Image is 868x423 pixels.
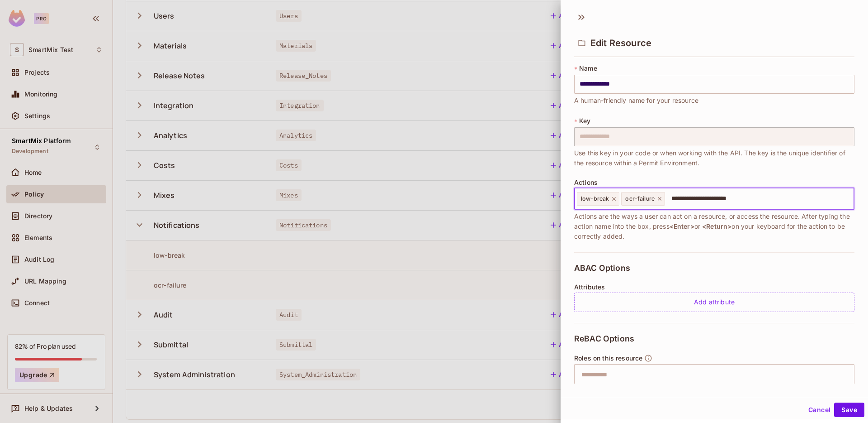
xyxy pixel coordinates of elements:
[581,195,609,202] span: low-break
[625,195,655,202] span: ocr-failure
[590,38,651,48] span: Edit Resource
[574,96,698,106] span: A human-friendly name for your resource
[574,355,642,362] span: Roles on this resource
[805,403,834,417] button: Cancel
[574,148,854,168] span: Use this key in your code or when working with the API. The key is the unique identifier of the r...
[702,222,731,230] span: <Return>
[574,211,854,241] span: Actions are the ways a user can act on a resource, or access the resource. After typing the actio...
[670,222,694,230] span: <Enter>
[574,179,598,186] span: Actions
[579,117,590,125] span: Key
[579,65,597,72] span: Name
[577,192,619,206] div: low-break
[834,403,864,417] button: Save
[574,264,630,273] span: ABAC Options
[621,192,665,206] div: ocr-failure
[574,334,634,343] span: ReBAC Options
[574,284,605,291] span: Attributes
[574,293,854,312] div: Add attribute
